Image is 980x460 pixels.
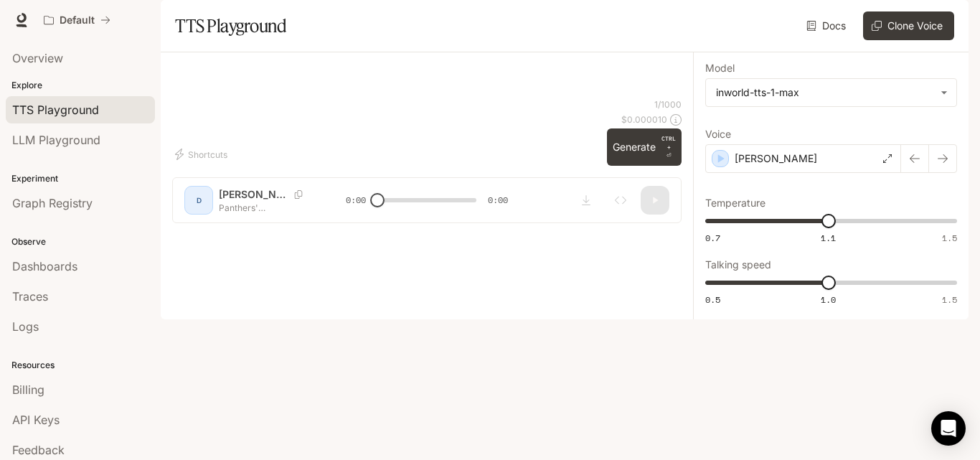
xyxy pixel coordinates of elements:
[705,232,720,244] span: 0.7
[654,98,682,111] p: 1 / 1000
[705,129,731,139] p: Voice
[706,79,956,106] div: inworld-tts-1-max
[863,11,954,40] button: Clone Voice
[661,134,676,151] p: CTRL +
[172,143,233,166] button: Shortcuts
[735,151,817,166] p: [PERSON_NAME]
[942,294,957,306] span: 1.5
[705,198,765,208] p: Temperature
[931,411,966,446] div: Open Intercom Messenger
[175,11,286,40] h1: TTS Playground
[804,11,852,40] a: Docs
[821,232,836,244] span: 1.1
[821,294,836,306] span: 1.0
[60,14,95,27] p: Default
[607,128,682,166] button: GenerateCTRL +⏎
[661,134,676,160] p: ⏎
[705,260,771,270] p: Talking speed
[621,113,667,126] p: $ 0.000010
[37,6,117,34] button: All workspaces
[705,294,720,306] span: 0.5
[705,63,735,73] p: Model
[942,232,957,244] span: 1.5
[716,85,933,100] div: inworld-tts-1-max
